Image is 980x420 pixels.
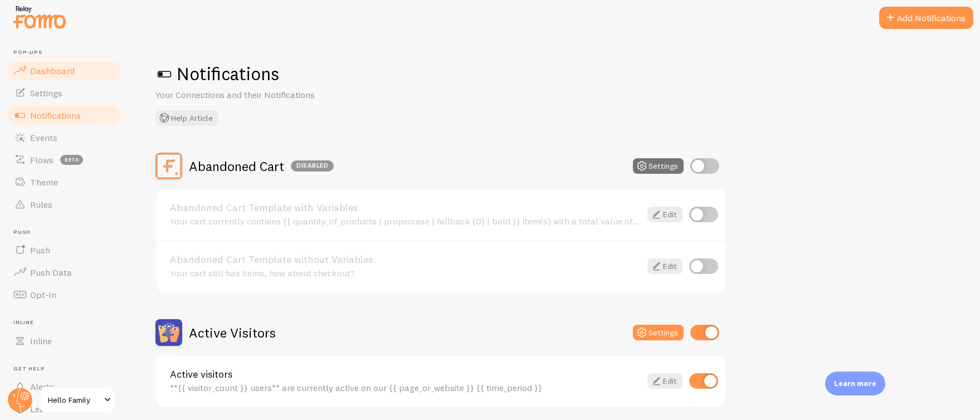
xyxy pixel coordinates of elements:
[7,60,121,82] a: Dashboard
[170,369,641,379] a: Active visitors
[825,372,885,395] div: Learn more
[170,255,641,265] a: Abandoned Cart Template without Variables
[647,258,682,274] a: Edit
[7,239,121,261] a: Push
[7,171,121,193] a: Theme
[13,365,121,373] span: Get Help
[13,49,121,56] span: Pop-ups
[12,3,67,31] img: fomo-relay-logo-orange.svg
[170,383,641,393] div: **{{ visitor_count }} users** are currently active on our {{ page_or_website }} {{ time_period }}
[30,177,58,188] span: Theme
[7,149,121,171] a: Flows beta
[30,132,57,143] span: Events
[155,319,182,346] img: Active Visitors
[170,268,641,278] div: Your cart still has items, how about checkout?
[48,393,101,407] span: Hello Family
[30,289,56,300] span: Opt-In
[170,203,641,213] a: Abandoned Cart Template with Variables
[30,65,75,76] span: Dashboard
[7,193,121,216] a: Rules
[189,158,334,175] h2: Abandoned Cart
[647,207,682,222] a: Edit
[30,199,52,210] span: Rules
[170,216,641,226] div: Your cart currently contains {{ quantity_of_products | propercase | fallback [0] | bold }} item(s...
[30,245,50,256] span: Push
[30,87,62,99] span: Settings
[633,158,684,174] button: Settings
[647,373,682,389] a: Edit
[13,229,121,236] span: Push
[633,325,684,340] button: Settings
[40,387,115,413] a: Hello Family
[7,82,121,104] a: Settings
[7,284,121,306] a: Opt-In
[30,381,54,392] span: Alerts
[834,378,876,389] p: Learn more
[30,110,81,121] span: Notifications
[189,324,276,341] h2: Active Visitors
[155,62,953,85] h1: Notifications
[7,375,121,398] a: Alerts
[155,89,423,101] p: Your Connections and their Notifications
[30,154,53,165] span: Flows
[60,155,83,165] span: beta
[155,110,218,126] button: Help Article
[7,104,121,126] a: Notifications
[30,267,72,278] span: Push Data
[7,126,121,149] a: Events
[7,261,121,284] a: Push Data
[291,160,334,172] div: Disabled
[155,153,182,179] img: Abandoned Cart
[13,319,121,326] span: Inline
[7,330,121,352] a: Inline
[30,335,52,346] span: Inline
